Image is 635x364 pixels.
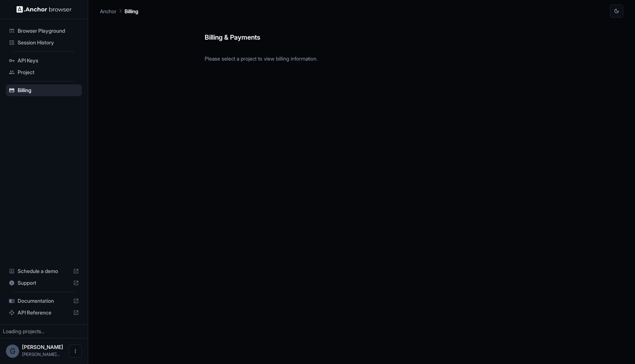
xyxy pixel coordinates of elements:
div: Support [6,277,82,289]
img: Anchor Logo [17,6,72,13]
div: Project [6,66,82,78]
span: gabriel@sphinxhq.com [22,352,60,357]
div: Schedule a demo [6,265,82,277]
div: Billing [6,84,82,96]
button: Open menu [69,345,82,358]
div: Documentation [6,295,82,307]
h6: Billing & Payments [205,18,519,43]
span: Support [18,279,70,287]
p: Anchor [100,7,116,15]
span: API Reference [18,309,70,316]
div: API Keys [6,55,82,66]
span: Browser Playground [18,27,79,34]
span: Schedule a demo [18,267,70,275]
span: API Keys [18,57,79,64]
span: Gabriel Taboada [22,344,63,350]
div: Browser Playground [6,25,82,37]
span: Billing [18,87,79,94]
p: Billing [125,7,138,15]
div: G [6,345,19,358]
div: API Reference [6,307,82,318]
p: Please select a project to view billing information. [205,49,519,62]
span: Documentation [18,297,70,305]
span: Session History [18,39,79,46]
nav: breadcrumb [100,7,138,15]
div: Loading projects... [3,328,85,335]
span: Project [18,69,79,76]
div: Session History [6,37,82,48]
